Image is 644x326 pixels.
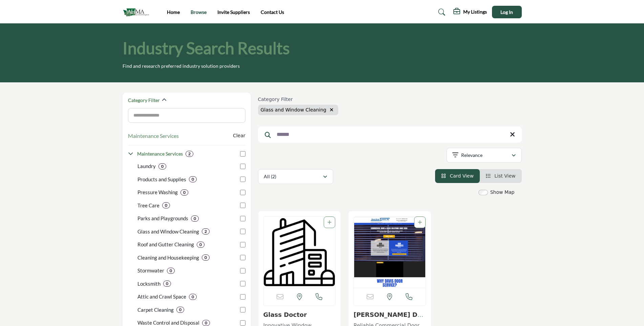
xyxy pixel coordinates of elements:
[258,169,333,184] button: All (2)
[202,254,210,261] div: 0 Results For Cleaning and Housekeeping
[128,108,245,123] input: Search Category
[167,9,180,15] a: Home
[137,215,188,222] p: Parks and Playgrounds: Design and maintenance of parks and playgrounds.
[202,320,210,326] div: 0 Results For Waste Control and Disposal
[240,203,245,208] input: Select Tree Care checkbox
[217,9,250,15] a: Invite Suppliers
[240,216,245,221] input: Select Parks and Playgrounds checkbox
[240,255,245,260] input: Select Cleaning and Housekeeping checkbox
[137,306,174,314] p: Carpet Cleaning: Deep cleaning services for carpets in residential or commercial properties.
[170,268,172,273] b: 0
[264,173,276,180] p: All (2)
[264,217,336,288] img: Glass Doctor
[353,311,426,319] h3: Davis Door Service
[441,173,474,179] a: View Card
[128,97,160,104] h2: Category Filter
[264,217,336,288] a: Open Listing in new tab
[137,267,164,274] p: Stormwater: Stormwater management systems and services for properties.
[233,132,245,139] buton: Clear
[167,268,175,274] div: 0 Results For Stormwater
[158,163,166,169] div: 0 Results For Laundry
[197,242,205,248] div: 0 Results For Roof and Gutter Cleaning
[494,173,515,179] span: List View
[240,294,245,300] input: Select Attic and Crawl Space checkbox
[453,8,487,16] div: My Listings
[447,148,522,163] button: Relevance
[183,190,186,195] b: 0
[258,97,339,102] h6: Category Filter
[486,173,516,179] a: View List
[205,229,207,234] b: 2
[161,164,164,169] b: 0
[205,321,207,325] b: 0
[240,177,245,182] input: Select Products and Supplies checkbox
[165,203,167,208] b: 0
[189,176,197,182] div: 0 Results For Products and Supplies
[263,311,336,319] h3: Glass Doctor
[186,151,193,157] div: 2 Results For Maintenance Services
[123,38,290,59] h1: Industry Search Results
[240,281,245,286] input: Select Locksmith checkbox
[490,189,515,196] label: Show Map
[189,294,197,300] div: 0 Results For Attic and Crawl Space
[261,9,284,15] a: Contact Us
[240,268,245,273] input: Select Stormwater checkbox
[137,280,160,288] p: Locksmith: Locksmith services for secure locks and key solutions.
[137,293,186,301] p: Attic and Crawl Space: Inspection and maintenance of attics and crawl spaces.
[128,132,179,140] button: Maintenance Services
[202,228,210,235] div: 2 Results For Glass and Window Cleaning
[180,189,188,196] div: 0 Results For Pressure Washing
[480,169,522,183] li: List View
[418,220,422,225] a: Add To List
[500,9,513,15] span: Log In
[205,255,207,260] b: 0
[263,311,307,318] a: Glass Doctor
[240,242,245,247] input: Select Roof and Gutter Cleaning checkbox
[450,173,473,179] span: Card View
[463,9,487,15] h5: My Listings
[240,320,245,326] input: Select Waste Control and Disposal checkbox
[192,294,194,299] b: 0
[353,311,426,326] a: [PERSON_NAME] Door Service
[162,202,170,208] div: 0 Results For Tree Care
[191,9,207,15] a: Browse
[194,216,196,221] b: 0
[435,169,480,183] li: Card View
[137,254,199,262] p: Cleaning and Housekeeping: General cleaning and housekeeping services for properties.
[240,229,245,234] input: Select Glass and Window Cleaning checkbox
[137,176,186,183] p: Products and Supplies: Supplies and products for property management and maintenance.
[166,281,168,286] b: 0
[432,7,450,18] a: Search
[176,307,184,313] div: 0 Results For Carpet Cleaning
[258,126,522,143] input: Search Keyword
[163,281,171,287] div: 0 Results For Locksmith
[327,220,331,225] a: Add To List
[461,152,482,159] p: Relevance
[191,216,199,222] div: 0 Results For Parks and Playgrounds
[188,151,191,156] b: 2
[240,151,245,157] input: Select Maintenance Services checkbox
[137,162,156,170] p: Laundry
[137,241,194,248] p: Roof and Gutter Cleaning: Cleaning and maintenance of roofs and gutters to prevent damage.
[354,217,426,288] a: Open Listing in new tab
[123,6,153,18] img: Site Logo
[179,307,181,312] b: 0
[492,6,522,18] button: Log In
[240,307,245,312] input: Select Carpet Cleaning checkbox
[261,107,326,113] span: Glass and Window Cleaning
[137,202,159,209] p: Tree Care: Professional tree care and maintenance services.
[240,190,245,195] input: Select Pressure Washing checkbox
[137,228,199,236] p: Glass and Window Cleaning: Cleaning services for glass and windows, ensuring pristine views.
[192,177,194,182] b: 0
[137,188,178,196] p: Pressure Washing: High-pressure washing services for outdoor surfaces.
[240,164,245,169] input: Select Laundry checkbox
[123,63,240,69] p: Find and research preferred industry solution providers
[137,150,183,157] h4: Maintenance Services: Services focused on property upkeep, ensuring safety, cleanliness, and long...
[199,242,202,247] b: 0
[354,217,426,288] img: Davis Door Service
